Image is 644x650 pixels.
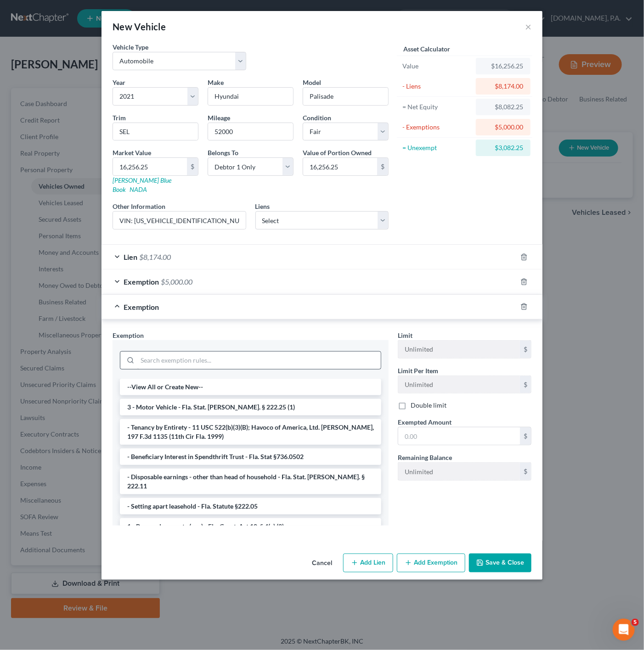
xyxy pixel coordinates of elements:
div: $ [520,463,531,480]
span: Exemption [124,277,159,286]
label: Liens [255,202,270,211]
div: = Net Equity [402,102,472,112]
li: 3 - Motor Vehicle - Fla. Stat. [PERSON_NAME]. § 222.25 (1) [120,399,381,415]
a: [PERSON_NAME] Blue Book [113,176,171,193]
div: $ [187,158,198,175]
li: --View All or Create New-- [120,379,381,395]
input: -- [398,341,520,358]
label: Other Information [113,202,165,211]
div: New Vehicle [113,20,166,33]
label: Condition [303,113,331,123]
div: - Exemptions [402,123,472,132]
button: Save & Close [469,554,531,573]
span: $5,000.00 [161,277,192,286]
span: Exemption [124,303,159,311]
div: = Unexempt [402,143,472,152]
div: $ [520,427,531,445]
input: -- [208,123,293,140]
div: $8,082.25 [483,102,523,112]
li: - Tenancy by Entirety - 11 USC 522(b)(3)(B); Havoco of America, Ltd. [PERSON_NAME], 197 F.3d 1135... [120,419,381,445]
input: (optional) [113,212,246,229]
label: Vehicle Type [113,42,148,52]
label: Limit Per Item [398,366,438,375]
div: $8,174.00 [483,82,523,91]
label: Year [113,78,125,87]
span: Exemption [113,331,144,339]
button: × [525,21,531,32]
label: Remaining Balance [398,453,452,462]
input: 0.00 [398,427,520,445]
input: 0.00 [113,158,187,175]
label: Model [303,78,321,87]
input: -- [398,463,520,480]
div: $16,256.25 [483,62,523,71]
li: 1 - Personal property (any) - Fla. Const. Art.10, § 4(a) (2) [120,518,381,535]
label: Market Value [113,148,151,157]
span: Make [208,78,224,86]
button: Add Exemption [397,554,465,573]
button: Add Lien [343,554,393,573]
label: Asset Calculator [403,44,450,54]
label: Double limit [411,401,446,410]
div: $3,082.25 [483,143,523,152]
input: ex. Nissan [208,88,293,105]
li: - Beneficiary Interest in Spendthrift Trust - Fla. Stat §736.0502 [120,448,381,465]
a: NADA [130,185,147,193]
div: $ [377,158,388,175]
div: $ [520,376,531,393]
span: Belongs To [208,149,238,157]
label: Value of Portion Owned [303,148,372,157]
label: Mileage [208,113,230,123]
input: 0.00 [303,158,377,175]
input: ex. LS, LT, etc [113,123,198,140]
input: Search exemption rules... [137,352,381,369]
li: - Setting apart leasehold - Fla. Statute §222.05 [120,498,381,515]
span: 5 [632,619,639,626]
span: Lien [124,252,137,261]
li: - Disposable earnings - other than head of household - Fla. Stat. [PERSON_NAME]. § 222.11 [120,469,381,494]
div: $ [520,341,531,358]
span: Limit [398,331,412,339]
input: -- [398,376,520,393]
button: Cancel [305,555,339,573]
iframe: Intercom live chat [613,619,635,641]
span: Exempted Amount [398,418,452,426]
div: - Liens [402,82,472,91]
input: ex. Altima [303,88,388,105]
div: $5,000.00 [483,123,523,132]
div: Value [402,62,472,71]
span: $8,174.00 [139,252,171,261]
label: Trim [113,113,126,123]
